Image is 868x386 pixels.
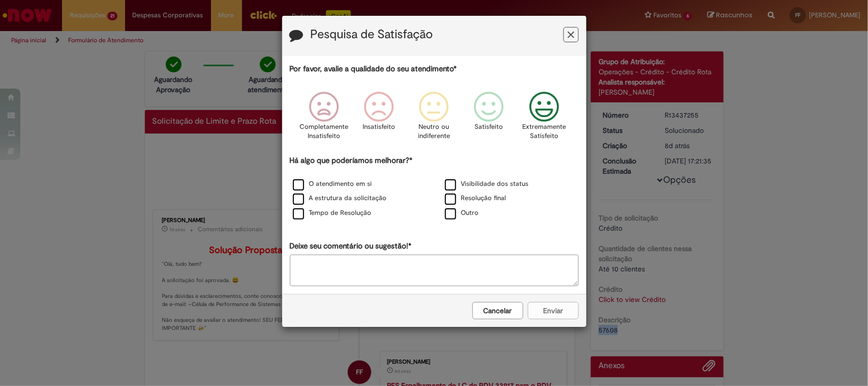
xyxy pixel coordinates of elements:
label: O atendimento em si [293,179,372,189]
p: Satisfeito [475,122,503,132]
div: Há algo que poderíamos melhorar?* [290,155,579,221]
label: Resolução final [445,194,506,203]
p: Neutro ou indiferente [415,122,452,141]
div: Insatisfeito [353,84,405,154]
div: Completamente Insatisfeito [298,84,350,154]
label: Visibilidade dos status [445,179,529,189]
label: Outro [445,208,479,218]
label: Pesquisa de Satisfação [311,28,433,41]
label: Deixe seu comentário ou sugestão!* [290,241,412,252]
p: Insatisfeito [363,122,395,132]
div: Satisfeito [463,84,515,154]
button: Cancelar [472,302,523,319]
div: Neutro ou indiferente [408,84,460,154]
div: Extremamente Satisfeito [518,84,570,154]
label: Tempo de Resolução [293,208,372,218]
p: Completamente Insatisfeito [300,122,348,141]
label: A estrutura da solicitação [293,194,387,203]
label: Por favor, avalie a qualidade do seu atendimento* [290,64,457,74]
p: Extremamente Satisfeito [522,122,566,141]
